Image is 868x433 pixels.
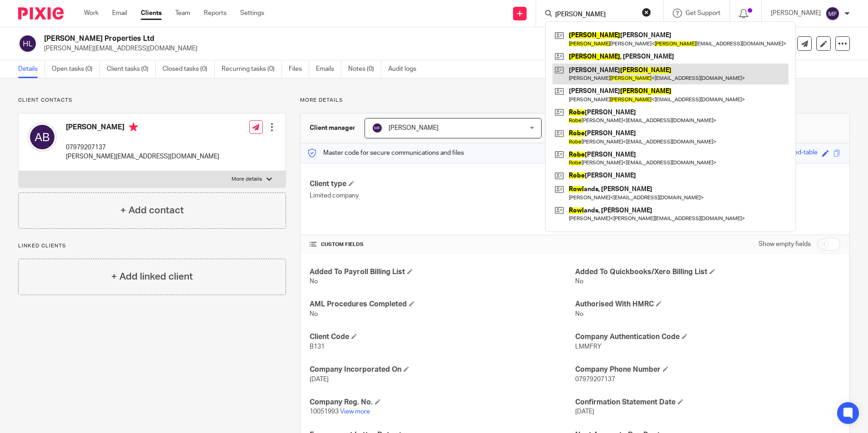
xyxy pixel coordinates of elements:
[18,60,45,78] a: Details
[66,143,219,152] p: 07979207137
[84,9,99,18] a: Work
[575,300,840,309] h4: Authorised With HMRC
[759,240,811,249] label: Show empty fields
[18,34,37,53] img: svg%3E
[310,241,575,248] h4: CUSTOM FIELDS
[310,311,318,317] span: No
[66,123,219,134] h4: [PERSON_NAME]
[307,148,464,157] p: Master code for secure communications and files
[310,300,575,309] h4: AML Procedures Completed
[575,365,840,374] h4: Company Phone Number
[348,60,381,78] a: Notes (0)
[575,267,840,277] h4: Added To Quickbooks/Xero Billing List
[310,332,575,342] h4: Client Code
[107,60,156,78] a: Client tasks (0)
[575,376,615,383] span: 07979207137
[316,60,341,78] a: Emails
[18,242,286,250] p: Linked clients
[129,123,138,132] i: Primary
[340,408,370,415] a: View more
[686,10,720,16] span: Get Support
[310,267,575,277] h4: Added To Payroll Billing List
[18,97,286,104] p: Client contacts
[232,176,262,183] p: More details
[44,34,590,44] h2: [PERSON_NAME] Properties Ltd
[310,344,325,350] span: B131
[310,398,575,407] h4: Company Reg. No.
[289,60,309,78] a: Files
[310,278,318,285] span: No
[111,270,193,284] h4: + Add linked client
[575,408,594,415] span: [DATE]
[372,123,383,133] img: svg%3E
[575,311,583,317] span: No
[575,398,840,407] h4: Confirmation Statement Date
[310,365,575,374] h4: Company Incorporated On
[825,6,840,21] img: svg%3E
[575,278,583,285] span: No
[141,9,162,18] a: Clients
[575,344,602,350] span: LMMFRY
[310,376,329,383] span: [DATE]
[642,8,651,17] button: Clear
[204,9,227,18] a: Reports
[554,11,636,19] input: Search
[310,123,355,133] h3: Client manager
[310,191,575,200] p: Limited company
[44,44,726,53] p: [PERSON_NAME][EMAIL_ADDRESS][DOMAIN_NAME]
[163,60,215,78] a: Closed tasks (0)
[389,125,439,131] span: [PERSON_NAME]
[28,123,57,152] img: svg%3E
[310,179,575,189] h4: Client type
[222,60,282,78] a: Recurring tasks (0)
[310,408,339,415] span: 10051993
[175,9,190,18] a: Team
[66,152,219,161] p: [PERSON_NAME][EMAIL_ADDRESS][DOMAIN_NAME]
[388,60,423,78] a: Audit logs
[575,332,840,342] h4: Company Authentication Code
[771,9,821,18] p: [PERSON_NAME]
[18,7,64,20] img: Pixie
[240,9,264,18] a: Settings
[52,60,100,78] a: Open tasks (0)
[112,9,127,18] a: Email
[120,203,184,217] h4: + Add contact
[300,97,850,104] p: More details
